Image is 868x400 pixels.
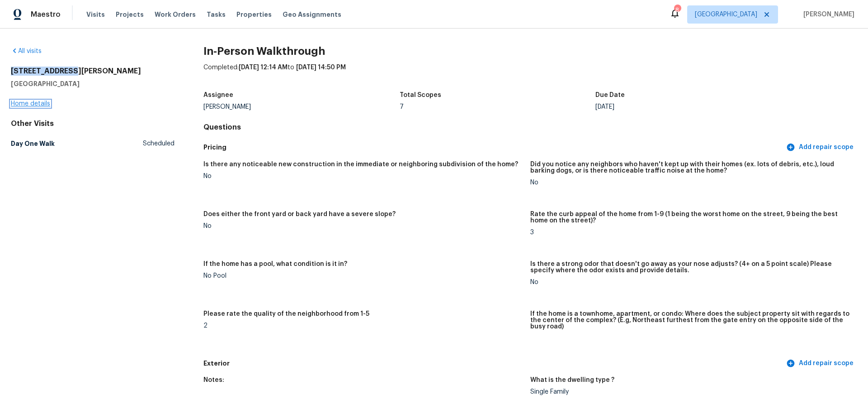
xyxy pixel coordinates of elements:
[784,355,857,372] button: Add repair scope
[530,161,850,174] h5: Did you notice any neighbors who haven't kept up with their homes (ex. lots of debris, etc.), lou...
[203,359,784,368] h5: Exterior
[143,139,175,148] span: Scheduled
[400,92,441,98] h5: Total Scopes
[155,10,196,19] span: Work Orders
[530,389,850,395] div: Single Family
[530,279,850,285] div: No
[203,92,233,98] h5: Assignee
[203,161,518,168] h5: Is there any noticeable new construction in the immediate or neighboring subdivision of the home?
[31,10,61,19] span: Maestro
[203,104,400,110] div: [PERSON_NAME]
[203,377,224,383] h5: Notes:
[203,63,857,87] div: Completed: to
[530,179,850,186] div: No
[203,173,523,179] div: No
[203,273,523,279] div: No Pool
[11,67,175,76] h2: [STREET_ADDRESS][PERSON_NAME]
[530,211,850,224] h5: Rate the curb appeal of the home from 1-9 (1 being the worst home on the street, 9 being the best...
[11,79,175,88] h5: [GEOGRAPHIC_DATA]
[530,261,850,274] h5: Is there a strong odor that doesn't go away as your nose adjusts? (4+ on a 5 point scale) Please ...
[695,10,757,19] span: [GEOGRAPHIC_DATA]
[203,323,523,329] div: 2
[203,47,857,56] h2: In-Person Walkthrough
[595,92,625,98] h5: Due Date
[207,11,226,18] span: Tasks
[674,5,680,14] div: 8
[236,10,272,19] span: Properties
[11,101,50,107] a: Home details
[296,64,346,71] span: [DATE] 14:50 PM
[283,10,341,19] span: Geo Assignments
[784,139,857,156] button: Add repair scope
[400,104,596,110] div: 7
[11,135,175,152] a: Day One WalkScheduled
[800,10,854,19] span: [PERSON_NAME]
[11,119,175,128] div: Other Visits
[11,139,55,148] h5: Day One Walk
[203,123,857,132] h4: Questions
[11,48,42,54] a: All visits
[595,104,792,110] div: [DATE]
[239,64,288,71] span: [DATE] 12:14 AM
[203,143,784,152] h5: Pricing
[203,211,396,217] h5: Does either the front yard or back yard have a severe slope?
[530,311,850,330] h5: If the home is a townhome, apartment, or condo: Where does the subject property sit with regards ...
[203,261,347,267] h5: If the home has a pool, what condition is it in?
[116,10,144,19] span: Projects
[203,311,369,317] h5: Please rate the quality of the neighborhood from 1-5
[530,229,850,236] div: 3
[788,358,854,369] span: Add repair scope
[86,10,105,19] span: Visits
[203,223,523,229] div: No
[530,377,614,383] h5: What is the dwelling type ?
[788,142,854,153] span: Add repair scope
